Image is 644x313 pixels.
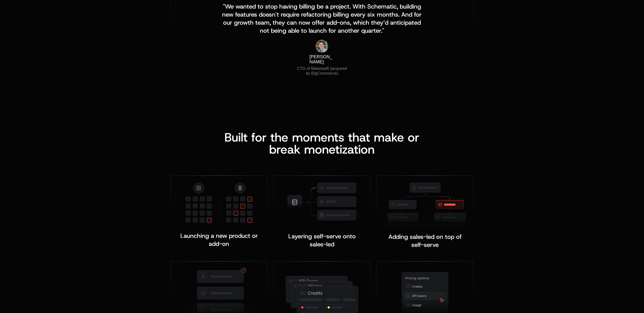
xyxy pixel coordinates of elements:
span: reak monetization [276,141,375,157]
span: Built for the moments that make or b [224,129,423,157]
span: Layering self-serve onto sales-led [288,232,357,248]
span: [PERSON_NAME] [309,54,332,64]
span: CTO of Makeswift (acquired by BigCommerce) [297,66,348,75]
span: Launching a new product or add-on [180,232,260,248]
span: "We wanted to stop having billing be a project. With Schematic, building new features doesn't req... [222,3,423,35]
span: Adding sales-led on top of self-serve [388,233,463,249]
